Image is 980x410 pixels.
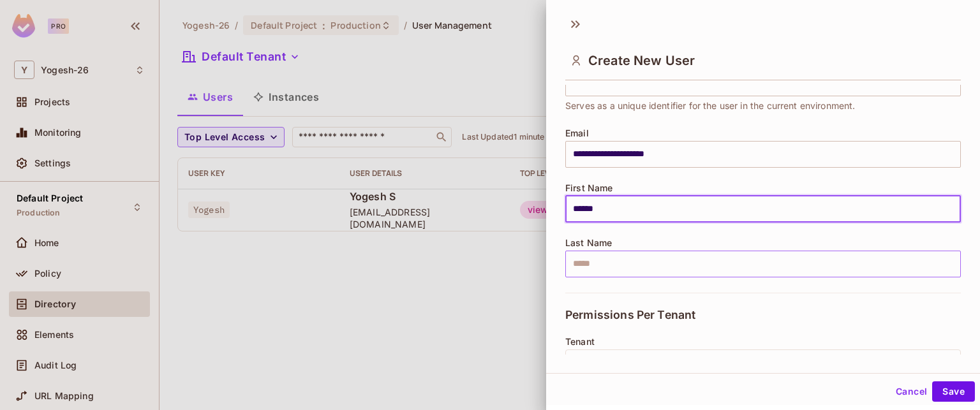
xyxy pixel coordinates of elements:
[565,99,856,113] span: Serves as a unique identifier for the user in the current environment.
[891,381,932,402] button: Cancel
[565,337,595,347] span: Tenant
[932,381,975,402] button: Save
[588,53,695,68] span: Create New User
[565,183,613,193] span: First Name
[565,128,589,138] span: Email
[565,349,961,376] button: Default Tenant
[565,309,695,321] span: Permissions Per Tenant
[565,238,612,248] span: Last Name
